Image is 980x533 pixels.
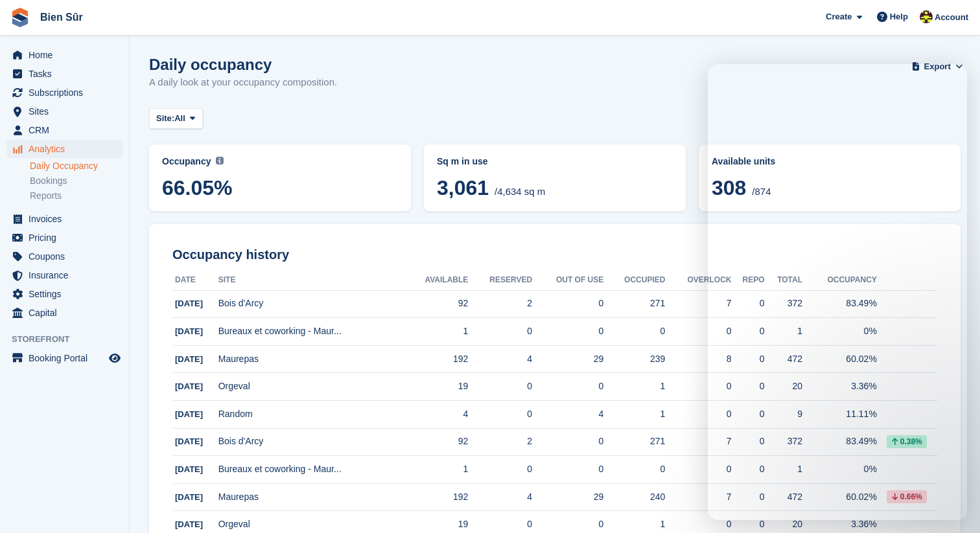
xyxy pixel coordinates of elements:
[532,270,603,291] th: Out of Use
[175,437,203,446] span: [DATE]
[603,490,665,504] div: 240
[468,373,532,401] td: 0
[175,299,203,308] span: [DATE]
[603,380,665,393] div: 1
[29,229,106,247] span: Pricing
[665,517,731,531] div: 0
[468,270,532,291] th: Reserved
[10,8,30,27] img: stora-icon-8386f47178a22dfd0bd8f6a31ec36ba5ce8667c1dd55bd0f319d3a0aa187defe.svg
[107,350,122,366] a: Preview store
[29,102,106,120] span: Sites
[29,210,106,228] span: Invoices
[665,297,731,310] div: 7
[6,121,122,139] a: menu
[29,247,106,266] span: Coupons
[914,56,961,77] button: Export
[495,186,545,197] span: /4,634 sq m
[437,155,673,168] abbr: Current breakdown of sq m occupied
[218,270,403,291] th: Site
[172,247,937,262] h2: Occupancy history
[175,381,203,391] span: [DATE]
[665,490,731,504] div: 7
[468,483,532,511] td: 4
[6,84,122,102] a: menu
[665,270,731,291] th: Overlock
[532,290,603,318] td: 0
[30,160,122,172] a: Daily Occupancy
[437,156,488,166] span: Sq m in use
[218,456,403,484] td: Bureaux et coworking - Maur...
[603,324,665,338] div: 0
[149,56,337,73] h1: Daily occupancy
[403,345,468,373] td: 192
[890,10,908,23] span: Help
[216,157,224,164] img: icon-info-grey-7440780725fd019a000dd9b08b2336e03edf1995a4989e88bcd33f0948082b44.svg
[532,483,603,511] td: 29
[162,155,398,168] abbr: Current percentage of sq m occupied
[175,409,203,419] span: [DATE]
[403,456,468,484] td: 1
[665,462,731,476] div: 0
[6,285,122,303] a: menu
[218,345,403,373] td: Maurepas
[826,10,852,23] span: Create
[175,326,203,336] span: [DATE]
[149,108,203,130] button: Site: All
[403,483,468,511] td: 192
[403,373,468,401] td: 19
[175,519,203,529] span: [DATE]
[218,318,403,346] td: Bureaux et coworking - Maur...
[30,175,122,187] a: Bookings
[6,304,122,322] a: menu
[29,46,106,64] span: Home
[12,333,129,346] span: Storefront
[175,492,203,502] span: [DATE]
[603,352,665,366] div: 239
[924,60,951,73] span: Export
[468,345,532,373] td: 4
[532,428,603,456] td: 0
[403,318,468,346] td: 1
[175,354,203,364] span: [DATE]
[532,456,603,484] td: 0
[6,140,122,158] a: menu
[437,176,489,199] span: 3,061
[6,247,122,266] a: menu
[532,401,603,429] td: 4
[162,156,211,166] span: Occupancy
[6,210,122,228] a: menu
[468,428,532,456] td: 2
[468,290,532,318] td: 2
[603,270,665,291] th: Occupied
[6,46,122,64] a: menu
[468,401,532,429] td: 0
[218,401,403,429] td: Random
[162,176,398,199] span: 66.05%
[732,517,765,531] div: 0
[6,65,122,83] a: menu
[403,290,468,318] td: 92
[532,373,603,401] td: 0
[403,270,468,291] th: Available
[665,435,731,448] div: 7
[174,112,185,125] span: All
[468,318,532,346] td: 0
[403,401,468,429] td: 4
[35,6,88,28] a: Bien Sûr
[532,345,603,373] td: 29
[603,517,665,531] div: 1
[665,407,731,421] div: 0
[920,10,933,23] img: Marie Tran
[29,84,106,102] span: Subscriptions
[6,229,122,247] a: menu
[603,407,665,421] div: 1
[218,483,403,511] td: Maurepas
[665,324,731,338] div: 0
[603,462,665,476] div: 0
[156,112,174,125] span: Site:
[6,349,122,367] a: menu
[403,428,468,456] td: 92
[29,65,106,83] span: Tasks
[665,380,731,393] div: 0
[218,428,403,456] td: Bois d'Arcy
